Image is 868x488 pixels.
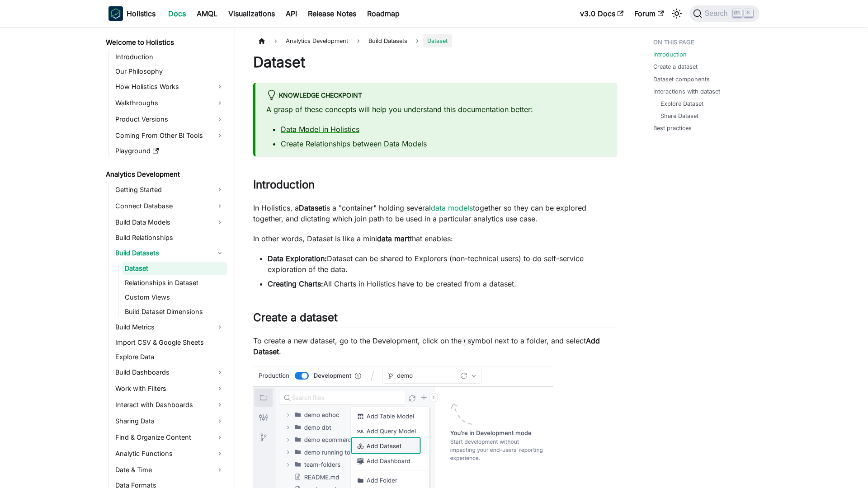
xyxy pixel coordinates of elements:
span: Build Datasets [364,34,412,47]
a: Custom Views [122,291,227,304]
kbd: K [744,9,753,17]
a: Relationships in Dataset [122,277,227,289]
a: Build Dataset Dimensions [122,305,227,318]
h1: Dataset [253,53,617,71]
button: Search (Ctrl+K) [689,5,759,22]
a: Interact with Dashboards [113,398,227,412]
a: AMQL [191,6,223,21]
a: Create Relationships between Data Models [281,139,427,148]
a: Analytic Functions [113,446,227,461]
a: Data Model in Holistics [281,125,359,134]
code: + [462,337,467,346]
a: Share Dataset [660,112,698,120]
a: Explore Dataset [660,99,703,108]
a: Playground [113,145,227,157]
p: A grasp of these concepts will help you understand this documentation better: [266,104,606,115]
a: Find & Organize Content [113,430,227,445]
p: To create a new dataset, go to the Development, click on the symbol next to a folder, and select . [253,335,617,357]
a: data models [431,203,473,212]
a: Create a dataset [653,62,698,71]
li: Dataset can be shared to Explorers (non-technical users) to do self-service exploration of the data. [268,253,617,275]
p: In other words, Dataset is like a mini that enables: [253,233,617,244]
nav: Docs sidebar [99,27,235,488]
h2: Introduction [253,178,617,195]
a: Introduction [113,51,227,63]
span: Search [702,9,733,18]
button: Switch between dark and light mode (currently light mode) [670,6,684,21]
a: Date & Time [113,463,227,477]
a: Visualizations [223,6,280,21]
a: Our Philosophy [113,65,227,78]
a: Roadmap [362,6,405,21]
strong: Data Exploration: [268,254,327,263]
a: Getting Started [113,183,227,197]
a: Walkthroughs [113,96,227,110]
a: Dataset [122,262,227,275]
a: Product Versions [113,112,227,127]
a: Build Dashboards [113,365,227,380]
a: Forum [629,6,669,21]
a: Import CSV & Google Sheets [113,336,227,349]
div: Knowledge Checkpoint [266,90,606,102]
a: Dataset components [653,75,710,84]
a: Build Datasets [113,246,227,260]
h2: Create a dataset [253,311,617,328]
a: Welcome to Holistics [103,36,227,49]
a: Home page [253,34,270,47]
li: All Charts in Holistics have to be created from a dataset. [268,278,617,289]
a: Interactions with dataset [653,87,720,96]
a: Release Notes [302,6,362,21]
strong: data mart [377,234,410,243]
p: In Holistics, a is a "container" holding several together so they can be explored together, and d... [253,202,617,224]
a: Build Metrics [113,320,227,334]
a: Explore Data [113,351,227,363]
strong: Dataset [299,203,325,212]
a: Docs [163,6,191,21]
a: v3.0 Docs [575,6,629,21]
b: Holistics [127,8,156,19]
span: Dataset [423,34,452,47]
a: Coming From Other BI Tools [113,128,227,143]
a: Analytics Development [103,168,227,181]
a: Sharing Data [113,414,227,428]
a: Best practices [653,124,692,132]
a: How Holistics Works [113,80,227,94]
a: API [280,6,302,21]
strong: Creating Charts: [268,279,323,288]
a: Build Data Models [113,215,227,230]
a: Build Relationships [113,231,227,244]
a: Connect Database [113,199,227,213]
a: HolisticsHolistics [108,6,156,21]
img: Holistics [108,6,123,21]
a: Work with Filters [113,381,227,396]
span: Analytics Development [281,34,353,47]
a: Introduction [653,50,687,59]
nav: Breadcrumbs [253,34,617,47]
